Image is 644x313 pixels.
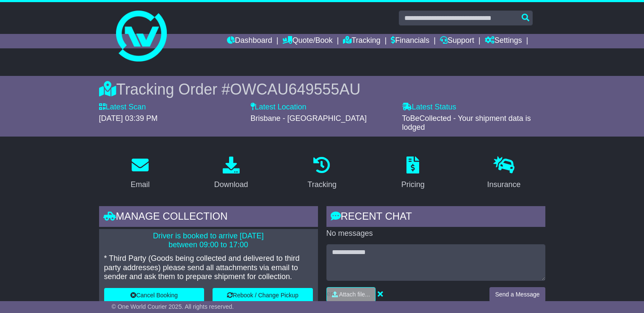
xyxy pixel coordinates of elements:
[402,103,456,112] label: Latest Status
[482,154,526,193] a: Insurance
[104,232,313,250] p: Driver is booked to arrive [DATE] between 09:00 to 17:00
[485,34,522,48] a: Settings
[302,154,342,193] a: Tracking
[396,154,430,193] a: Pricing
[104,254,313,282] p: * Third Party (Goods being collected and delivered to third party addresses) please send all atta...
[489,287,545,302] button: Send a Message
[99,114,158,123] span: [DATE] 03:39 PM
[209,154,254,193] a: Download
[391,34,429,48] a: Financials
[214,179,248,190] div: Download
[230,81,360,98] span: OWCAU649555AU
[99,80,545,98] div: Tracking Order #
[251,114,367,123] span: Brisbane - [GEOGRAPHIC_DATA]
[326,229,545,238] p: No messages
[125,154,155,193] a: Email
[487,179,521,190] div: Insurance
[99,103,146,112] label: Latest Scan
[326,206,545,229] div: RECENT CHAT
[130,179,149,190] div: Email
[213,288,313,303] button: Rebook / Change Pickup
[401,179,425,190] div: Pricing
[99,206,318,229] div: Manage collection
[440,34,474,48] a: Support
[112,303,234,310] span: © One World Courier 2025. All rights reserved.
[307,179,336,190] div: Tracking
[104,288,205,303] button: Cancel Booking
[282,34,332,48] a: Quote/Book
[343,34,380,48] a: Tracking
[251,103,307,112] label: Latest Location
[227,34,272,48] a: Dashboard
[402,114,531,132] span: ToBeCollected - Your shipment data is lodged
